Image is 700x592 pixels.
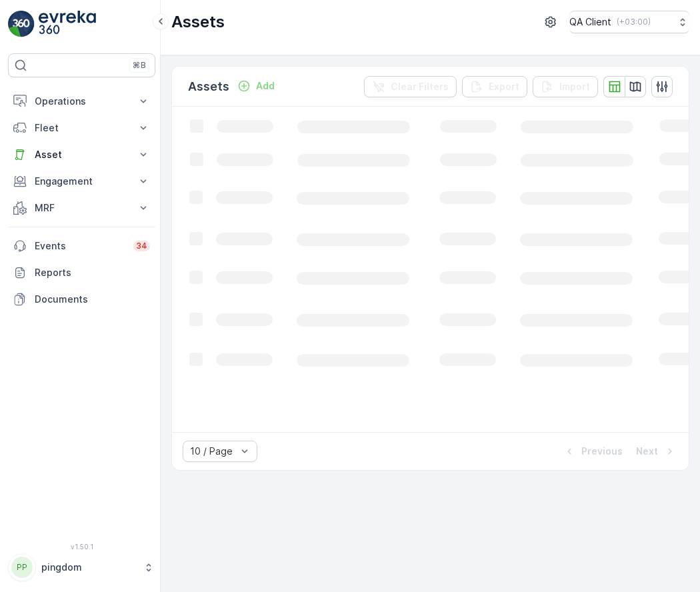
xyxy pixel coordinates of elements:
[35,148,129,161] p: Asset
[256,79,275,93] p: Add
[8,141,155,168] button: Asset
[364,76,457,97] button: Clear Filters
[232,78,280,94] button: Add
[35,293,150,306] p: Documents
[533,76,598,97] button: Import
[171,11,225,33] p: Assets
[8,11,35,37] img: logo
[133,60,146,71] p: ⌘B
[8,168,155,195] button: Engagement
[8,543,155,551] span: v 1.50.1
[35,239,125,253] p: Events
[8,259,155,286] a: Reports
[462,76,527,97] button: Export
[8,115,155,141] button: Fleet
[8,553,155,581] button: PPpingdom
[636,445,658,458] p: Next
[188,77,229,96] p: Assets
[39,11,96,37] img: logo_light-DOdMpM7g.png
[489,80,519,93] p: Export
[8,286,155,313] a: Documents
[569,15,611,29] p: QA Client
[559,80,590,93] p: Import
[8,88,155,115] button: Operations
[35,201,129,215] p: MRF
[35,175,129,188] p: Engagement
[35,95,129,108] p: Operations
[569,11,689,33] button: QA Client(+03:00)
[581,445,623,458] p: Previous
[8,233,155,259] a: Events34
[41,561,137,574] p: pingdom
[136,241,147,251] p: 34
[8,195,155,221] button: MRF
[11,557,33,578] div: PP
[35,121,129,135] p: Fleet
[617,17,651,27] p: ( +03:00 )
[561,443,624,459] button: Previous
[391,80,449,93] p: Clear Filters
[635,443,678,459] button: Next
[35,266,150,279] p: Reports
